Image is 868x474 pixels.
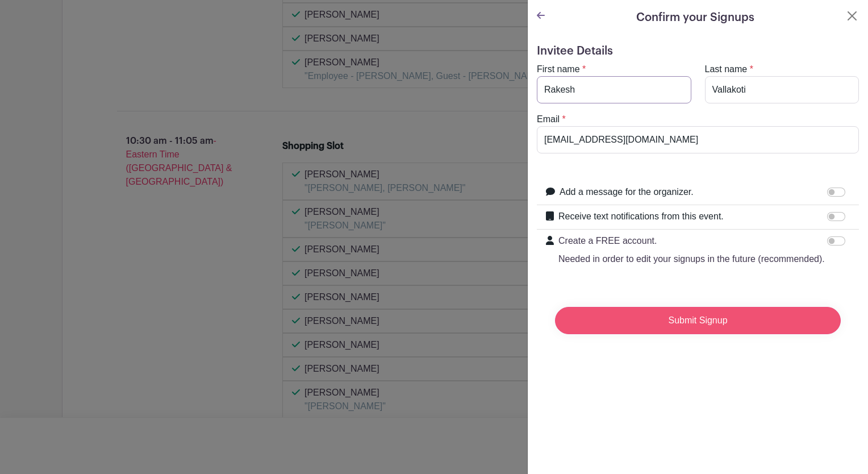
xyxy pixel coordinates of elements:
[558,210,724,223] label: Receive text notifications from this event.
[845,9,859,23] button: Close
[705,63,748,76] label: Last name
[636,9,754,26] h5: Confirm your Signups
[560,185,694,199] label: Add a message for the organizer.
[537,113,560,126] label: Email
[537,63,580,76] label: First name
[555,307,841,334] input: Submit Signup
[558,252,825,266] p: Needed in order to edit your signups in the future (recommended).
[558,234,825,248] p: Create a FREE account.
[537,44,859,58] h5: Invitee Details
